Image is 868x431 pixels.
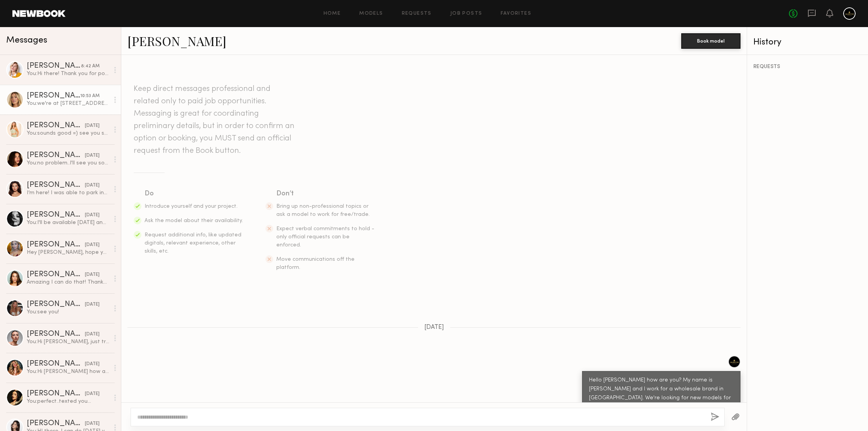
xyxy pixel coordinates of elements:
[27,100,109,107] div: You: we're at [STREET_ADDRESS], just so you can check commute times if you need to
[402,11,432,16] a: Requests
[85,182,100,189] div: [DATE]
[276,257,355,270] span: Move communications off the platform.
[85,152,100,159] div: [DATE]
[27,152,85,159] div: [PERSON_NAME]
[85,301,100,308] div: [DATE]
[85,212,100,219] div: [DATE]
[681,37,741,44] a: Book model
[27,338,109,345] div: You: Hi [PERSON_NAME], just trying to reach out again about the ecomm gig, to see if you're still...
[85,361,100,368] div: [DATE]
[134,83,296,157] header: Keep direct messages professional and related only to paid job opportunities. Messaging is great ...
[27,271,85,279] div: [PERSON_NAME]
[6,36,47,45] span: Messages
[27,219,109,226] div: You: I'll be available [DATE] and [DATE] if you can do that
[85,331,100,338] div: [DATE]
[276,188,375,199] div: Don’t
[27,301,85,308] div: [PERSON_NAME]
[753,38,862,47] div: History
[27,398,109,405] div: You: perfect..texted you...
[27,181,85,189] div: [PERSON_NAME]
[753,64,862,70] div: REQUESTS
[276,204,370,217] span: Bring up non-professional topics or ask a model to work for free/trade.
[27,70,109,77] div: You: Hi there! Thank you for pointing out the tattoo..They're often not a big issue, but I can do...
[145,218,243,223] span: Ask the model about their availability.
[27,241,85,249] div: [PERSON_NAME]
[85,241,100,249] div: [DATE]
[27,279,109,286] div: Amazing I can do that! Thanks so much & looking forward to meeting you!!
[359,11,383,16] a: Models
[145,188,244,199] div: Do
[27,308,109,316] div: You: see you!
[85,271,100,279] div: [DATE]
[27,390,85,398] div: [PERSON_NAME]
[27,130,109,137] div: You: sounds good =) see you soon then
[85,390,100,398] div: [DATE]
[145,233,241,254] span: Request additional info, like updated digitals, relevant experience, other skills, etc.
[145,204,238,209] span: Introduce yourself and your project.
[27,122,85,130] div: [PERSON_NAME]
[27,368,109,375] div: You: Hi [PERSON_NAME] how are you? My name is [PERSON_NAME] and I work for a company called Valen...
[85,122,100,130] div: [DATE]
[27,62,81,70] div: [PERSON_NAME]
[81,63,100,70] div: 8:42 AM
[127,32,226,49] a: [PERSON_NAME]
[27,189,109,197] div: I’m here! I was able to park inside the parking lot
[27,330,85,338] div: [PERSON_NAME]
[27,249,109,256] div: Hey [PERSON_NAME], hope you’re doing well. My sister’s instagram is @trapfordom
[27,420,85,428] div: [PERSON_NAME]
[501,11,531,16] a: Favorites
[27,159,109,167] div: You: no problem..I'll see you soon
[276,226,374,248] span: Expect verbal commitments to hold - only official requests can be enforced.
[450,11,482,16] a: Job Posts
[324,11,341,16] a: Home
[85,420,100,428] div: [DATE]
[681,33,741,49] button: Book model
[27,360,85,368] div: [PERSON_NAME]
[27,211,85,219] div: [PERSON_NAME]
[80,92,100,100] div: 10:53 AM
[424,324,444,331] span: [DATE]
[27,92,80,100] div: [PERSON_NAME]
